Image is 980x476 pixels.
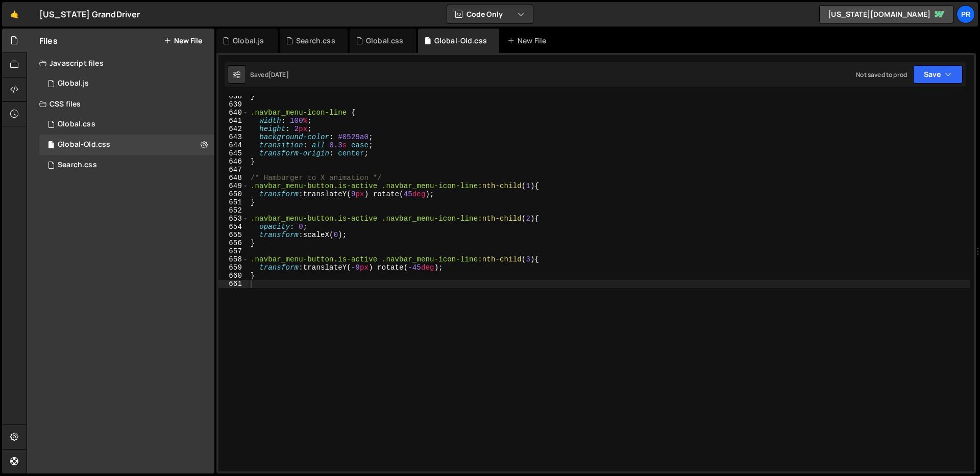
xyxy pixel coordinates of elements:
div: 645 [218,149,249,157]
div: [US_STATE] GrandDriver [39,8,140,20]
div: 660 [218,272,249,280]
button: Save [913,65,963,84]
div: 16777/45852.css [39,135,214,155]
div: Search.css [58,161,97,170]
div: 648 [218,174,249,182]
div: Global.js [58,79,89,88]
div: [DATE] [268,70,289,79]
div: 643 [218,133,249,141]
div: 639 [218,100,249,109]
div: CSS files [27,94,214,114]
div: Not saved to prod [856,70,907,79]
button: Code Only [447,5,533,23]
div: 655 [218,231,249,239]
div: 640 [218,109,249,117]
h2: Files [39,35,58,46]
div: 646 [218,157,249,166]
div: 651 [218,198,249,206]
div: 653 [218,215,249,223]
div: 658 [218,255,249,263]
div: Javascript files [27,53,214,73]
div: 638 [218,92,249,100]
a: 🤙 [2,2,27,27]
div: 650 [218,190,249,198]
div: 656 [218,239,249,247]
div: Search.css [296,36,335,46]
div: 644 [218,141,249,149]
div: Global.css [58,120,95,129]
a: [US_STATE][DOMAIN_NAME] [819,5,953,23]
div: 659 [218,263,249,272]
div: Global.js [233,36,264,46]
div: 657 [218,247,249,255]
div: Global-Old.css [434,36,487,46]
div: Global-Old.css [58,140,110,149]
a: PR [957,5,975,23]
div: 641 [218,117,249,125]
div: 647 [218,166,249,174]
div: 16777/45843.js [39,73,214,94]
div: 16777/46659.css [39,155,214,175]
button: New File [164,37,202,45]
div: 16777/46651.css [39,114,214,135]
div: 654 [218,223,249,231]
div: Global.css [366,36,404,46]
div: 649 [218,182,249,190]
div: 642 [218,125,249,133]
div: 661 [218,280,249,288]
div: New File [507,36,550,46]
div: Saved [250,70,289,79]
div: 652 [218,206,249,215]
